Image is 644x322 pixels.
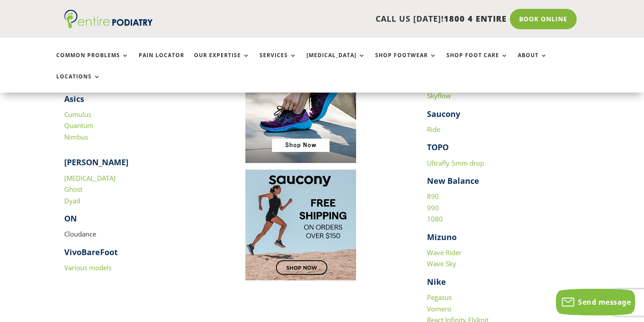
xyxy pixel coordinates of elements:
[427,276,446,287] strong: Nike
[446,52,508,71] a: Shop Foot Care
[139,52,184,71] a: Pain Locator
[64,174,116,182] a: [MEDICAL_DATA]
[427,125,440,134] a: Ride
[375,52,437,71] a: Shop Footwear
[64,213,77,224] strong: ON
[578,297,631,307] span: Send message
[427,175,479,186] strong: New Balance
[427,109,460,119] strong: Saucony
[64,10,153,28] img: logo (1)
[427,304,451,313] a: Vomero
[64,263,112,272] a: Various models
[518,52,547,71] a: About
[427,214,443,223] a: 1080
[64,157,128,167] strong: [PERSON_NAME]
[427,203,439,212] a: 990
[56,52,129,71] a: Common Problems
[427,91,451,100] a: Skyflow
[444,13,507,24] span: 1800 4 ENTIRE
[556,289,635,315] button: Send message
[427,142,449,152] strong: TOPO
[510,9,577,29] a: Book Online
[64,229,217,247] p: Cloudance
[427,248,462,257] a: Wave Rider
[427,159,484,167] a: Ultrafly 5mm drop
[64,21,153,30] a: Entire Podiatry
[427,192,439,201] a: 890
[306,52,365,71] a: [MEDICAL_DATA]
[64,121,93,130] a: Quantum
[427,293,452,302] a: Pegasus
[427,259,456,268] a: Wave Sky
[64,196,80,205] a: Dyad
[183,13,507,25] p: CALL US [DATE]!
[64,110,91,119] a: Cumulus
[64,185,82,194] a: Ghost
[194,52,250,71] a: Our Expertise
[245,52,356,163] img: Image to click to buy ASIC shoes online
[64,132,88,141] a: Nimbus
[56,74,101,93] a: Locations
[64,247,118,257] strong: VivoBareFoot
[260,52,297,71] a: Services
[64,93,84,104] strong: Asics
[427,232,457,242] strong: Mizuno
